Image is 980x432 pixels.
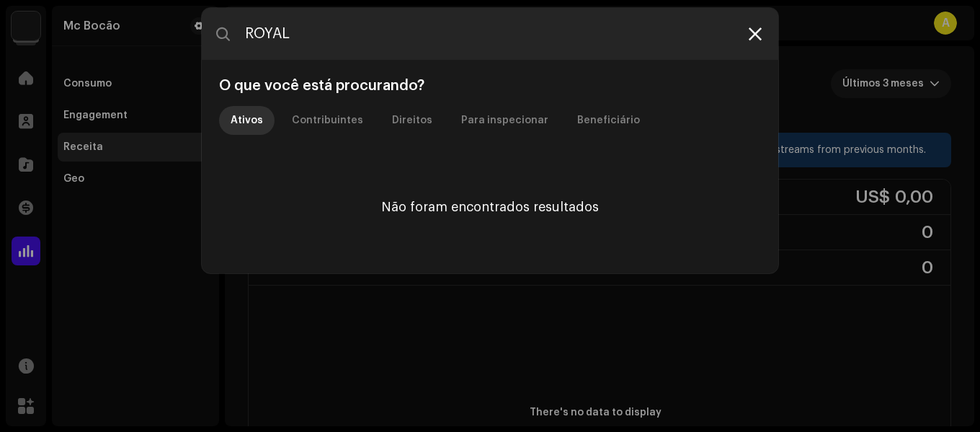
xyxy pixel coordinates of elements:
[292,106,363,135] div: Contribuintes
[202,8,778,60] input: Pesquisa
[213,77,767,94] div: O que você está procurando?
[231,106,263,135] div: Ativos
[381,201,599,213] span: Não foram encontrados resultados
[461,106,548,135] div: Para inspecionar
[577,106,640,135] div: Beneficiário
[392,106,432,135] div: Direitos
